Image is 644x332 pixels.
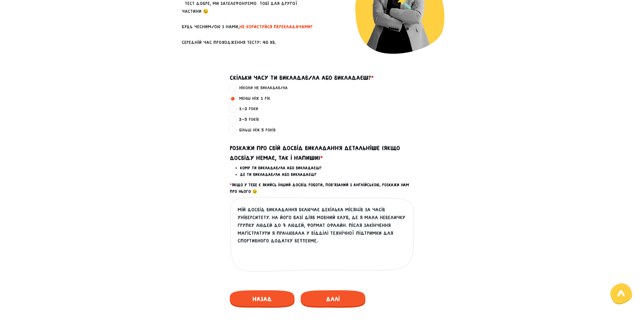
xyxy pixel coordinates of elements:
[230,137,414,195] div: Якщо у тебе є якийсь інший досвід роботи, пов'язаний з англійською, розкажи нам про нього 😉
[230,143,414,163] label: Розкажи про свій досвід викладання детальніше (якщо досвіду немає, так і напиши)
[240,165,414,171] li: Кому ти викладав/ла або викладаєш?
[235,95,270,102] label: менш ніж 1 рік
[301,290,365,308] span: Далі
[240,171,414,178] li: Де ти викладав/ла або викладаєш?
[230,73,374,83] label: Скільки часу ти викладав/ла або викладаєш?
[235,85,288,91] label: ніколи не викладав/ла
[239,24,313,29] span: не користуйся перекладачами!
[235,116,259,123] label: 2-5 років
[235,106,258,112] label: 1-2 роки
[230,290,295,308] span: Назад
[235,127,276,134] label: більш ніж 5 років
